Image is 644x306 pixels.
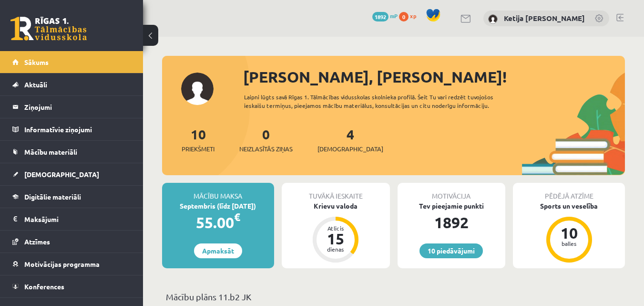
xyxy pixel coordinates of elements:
[12,118,131,140] a: Informatīvie ziņojumi
[239,126,293,154] a: 0Neizlasītās ziņas
[399,12,421,20] a: 0 xp
[282,201,390,211] div: Krievu valoda
[12,275,131,297] a: Konferences
[24,118,131,140] legend: Informatīvie ziņojumi
[488,14,498,24] img: Ketija Nikola Kmeta
[321,225,350,231] div: Atlicis
[12,51,131,73] a: Sākums
[399,12,409,21] span: 0
[166,290,621,303] p: Mācību plāns 11.b2 JK
[12,186,131,208] a: Digitālie materiāli
[390,12,398,20] span: mP
[182,144,215,154] span: Priekšmeti
[12,208,131,230] a: Maksājumi
[234,210,240,224] span: €
[321,231,350,246] div: 15
[162,201,274,211] div: Septembris (līdz [DATE])
[10,17,87,41] a: Rīgas 1. Tālmācības vidusskola
[12,163,131,185] a: [DEMOGRAPHIC_DATA]
[182,126,215,154] a: 10Priekšmeti
[317,144,383,154] span: [DEMOGRAPHIC_DATA]
[243,65,625,88] div: [PERSON_NAME], [PERSON_NAME]!
[555,225,583,241] div: 10
[162,183,274,201] div: Mācību maksa
[317,126,383,154] a: 4[DEMOGRAPHIC_DATA]
[321,246,350,252] div: dienas
[24,260,100,268] span: Motivācijas programma
[555,241,583,246] div: balles
[24,208,131,230] legend: Maksājumi
[12,96,131,118] a: Ziņojumi
[372,12,388,21] span: 1892
[24,192,81,201] span: Digitālie materiāli
[398,183,506,201] div: Motivācija
[162,211,274,234] div: 55.00
[513,201,625,264] a: Sports un veselība 10 balles
[504,13,585,23] a: Ketija [PERSON_NAME]
[24,170,99,179] span: [DEMOGRAPHIC_DATA]
[12,253,131,275] a: Motivācijas programma
[513,183,625,201] div: Pēdējā atzīme
[24,282,64,291] span: Konferences
[244,93,522,110] div: Laipni lūgts savā Rīgas 1. Tālmācības vidusskolas skolnieka profilā. Šeit Tu vari redzēt tuvojošo...
[372,12,398,20] a: 1892 mP
[419,243,483,258] a: 10 piedāvājumi
[12,74,131,95] a: Aktuāli
[410,12,416,20] span: xp
[24,96,131,118] legend: Ziņojumi
[24,80,47,89] span: Aktuāli
[513,201,625,211] div: Sports un veselība
[12,231,131,253] a: Atzīmes
[12,141,131,163] a: Mācību materiāli
[239,144,293,154] span: Neizlasītās ziņas
[282,183,390,201] div: Tuvākā ieskaite
[194,243,242,258] a: Apmaksāt
[398,201,506,211] div: Tev pieejamie punkti
[24,58,49,66] span: Sākums
[24,237,50,246] span: Atzīmes
[282,201,390,264] a: Krievu valoda Atlicis 15 dienas
[398,211,506,234] div: 1892
[24,148,77,156] span: Mācību materiāli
